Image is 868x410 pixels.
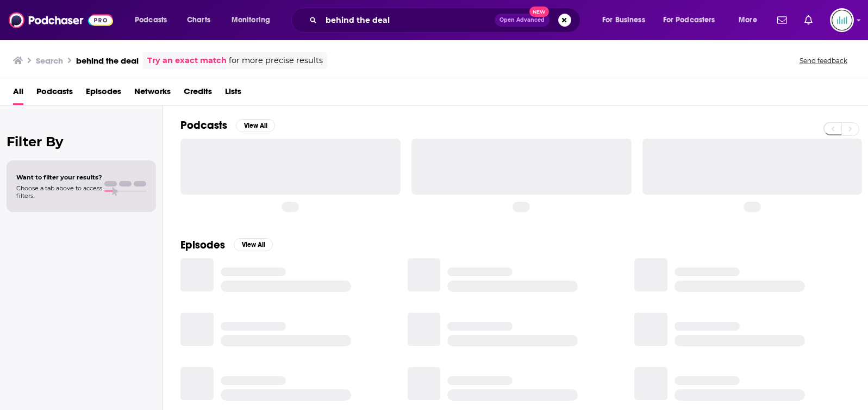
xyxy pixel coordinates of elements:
[180,238,273,252] a: EpisodesView All
[76,55,139,66] h3: behind the deal
[225,83,241,105] a: Lists
[499,17,545,23] span: Open Advanced
[796,56,851,65] button: Send feedback
[86,83,121,105] a: Episodes
[229,54,323,67] span: for more precise results
[187,13,210,28] span: Charts
[127,11,181,29] button: open menu
[663,13,715,28] span: For Podcasters
[16,184,102,200] span: Choose a tab above to access filters.
[147,54,227,67] a: Try an exact match
[180,11,217,29] a: Charts
[529,7,549,17] span: New
[595,11,659,29] button: open menu
[180,119,227,132] h2: Podcasts
[602,13,645,28] span: For Business
[7,134,156,150] h2: Filter By
[656,11,731,29] button: open menu
[321,11,495,29] input: Search podcasts, credits, & more...
[180,238,225,252] h2: Episodes
[236,119,275,132] button: View All
[184,83,212,105] a: Credits
[16,173,102,181] span: Want to filter your results?
[739,13,757,28] span: More
[830,8,854,32] span: Logged in as podglomerate
[773,11,791,29] a: Show notifications dropdown
[731,11,771,29] button: open menu
[232,13,270,28] span: Monitoring
[830,8,854,32] button: Show profile menu
[830,8,854,32] img: User Profile
[234,238,273,251] button: View All
[134,83,171,105] a: Networks
[13,83,23,105] a: All
[224,11,284,29] button: open menu
[135,13,167,28] span: Podcasts
[800,11,817,29] a: Show notifications dropdown
[302,8,591,33] div: Search podcasts, credits, & more...
[495,14,549,27] button: Open AdvancedNew
[9,10,113,30] img: Podchaser - Follow, Share and Rate Podcasts
[36,55,63,66] h3: Search
[180,119,275,132] a: PodcastsView All
[36,83,73,105] a: Podcasts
